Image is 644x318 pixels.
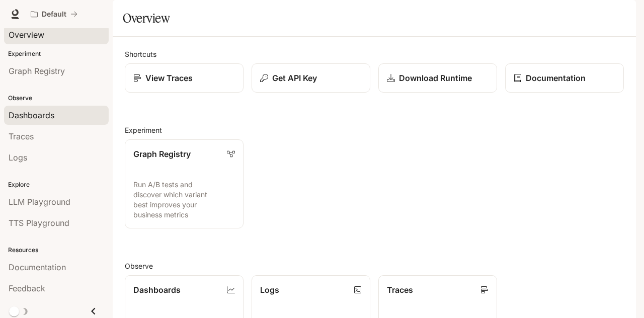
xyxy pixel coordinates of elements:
[272,72,317,84] p: Get API Key
[125,125,624,135] h2: Experiment
[378,63,497,93] a: Download Runtime
[125,63,244,93] a: View Traces
[123,8,170,28] h1: Overview
[125,261,624,271] h2: Observe
[505,63,624,93] a: Documentation
[26,4,82,24] button: All workspaces
[133,284,181,296] p: Dashboards
[399,72,472,84] p: Download Runtime
[125,139,244,228] a: Graph RegistryRun A/B tests and discover which variant best improves your business metrics
[145,72,193,84] p: View Traces
[387,284,413,296] p: Traces
[42,10,66,19] p: Default
[125,49,624,59] h2: Shortcuts
[526,72,586,84] p: Documentation
[133,148,191,160] p: Graph Registry
[133,180,235,220] p: Run A/B tests and discover which variant best improves your business metrics
[260,284,279,296] p: Logs
[252,63,370,93] button: Get API Key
